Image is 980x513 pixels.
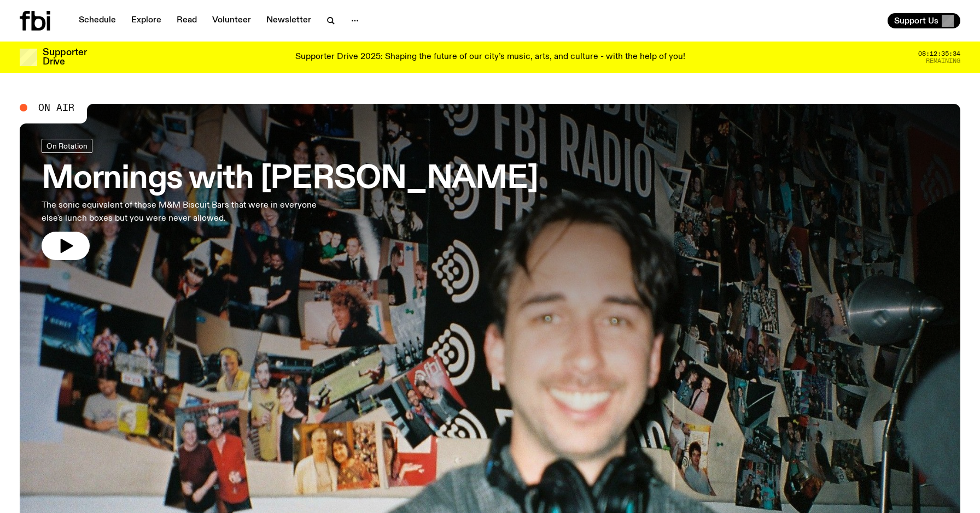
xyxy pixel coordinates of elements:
[42,199,322,225] p: The sonic equivalent of those M&M Biscuit Bars that were in everyone else's lunch boxes but you w...
[894,16,938,26] span: Support Us
[46,141,87,150] span: On Rotation
[170,13,203,28] a: Read
[295,52,685,62] p: Supporter Drive 2025: Shaping the future of our city’s music, arts, and culture - with the help o...
[926,58,960,64] span: Remaining
[72,13,122,28] a: Schedule
[918,51,960,57] span: 08:12:35:34
[42,139,92,153] a: On Rotation
[206,13,258,28] a: Volunteer
[125,13,168,28] a: Explore
[888,13,960,28] button: Support Us
[38,103,74,113] span: On Air
[260,13,318,28] a: Newsletter
[43,48,86,67] h3: Supporter Drive
[42,164,538,194] h3: Mornings with [PERSON_NAME]
[42,139,538,260] a: Mornings with [PERSON_NAME]The sonic equivalent of those M&M Biscuit Bars that were in everyone e...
